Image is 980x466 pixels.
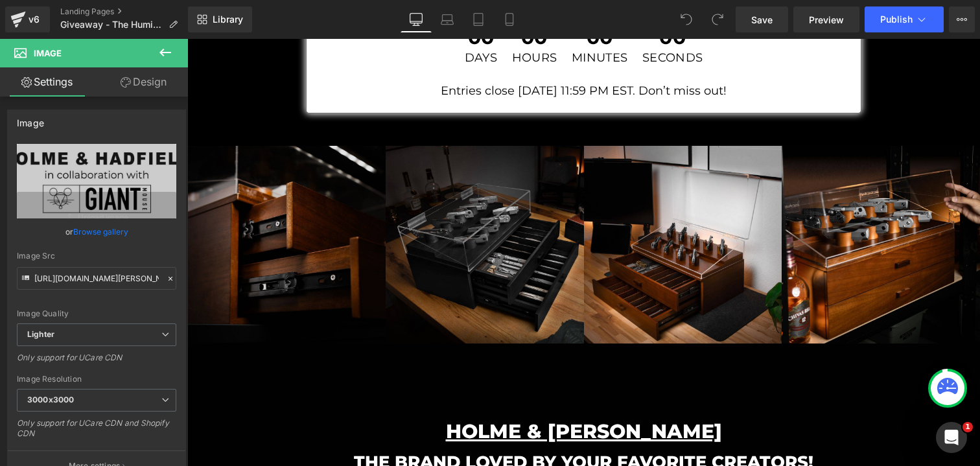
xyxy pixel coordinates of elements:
span: Giveaway - The Humidor [60,19,163,30]
div: Image Quality [17,309,176,318]
span: Hours [325,13,370,25]
div: v6 [26,11,42,28]
a: Browse gallery [73,220,128,243]
a: Design [97,67,191,97]
div: Image Resolution [17,375,176,384]
button: Open gorgias live chat [6,5,45,43]
div: Image [17,110,44,128]
button: More [949,6,975,32]
a: Preview [793,6,859,32]
span: Entries close [DATE] 11:59 PM EST. Don’t miss out! [253,45,539,59]
span: Image [34,48,62,58]
a: Desktop [401,6,432,32]
button: Redo [705,6,730,32]
b: 3000x3000 [27,395,74,404]
span: Seconds [455,13,516,25]
input: Link [17,267,176,290]
span: THE BRAND LOVED BY YOUR FAVORITE CREATORS! [167,413,626,434]
span: Minutes [384,13,441,25]
span: Library [213,14,243,25]
span: Save [751,13,773,27]
a: Mobile [494,6,525,32]
span: 1 [962,422,973,432]
div: Image Src [17,251,176,261]
iframe: Intercom live chat [936,422,967,453]
span: Publish [880,14,913,25]
b: Lighter [27,329,54,339]
a: v6 [5,6,50,32]
button: Undo [673,6,699,32]
a: Laptop [432,6,463,32]
a: Landing Pages [60,6,188,17]
div: or [17,225,176,239]
span: Preview [809,13,844,27]
a: Tablet [463,6,494,32]
button: Publish [865,6,944,32]
div: Only support for UCare CDN [17,353,176,371]
a: New Library [188,6,252,32]
div: Only support for UCare CDN and Shopify CDN [17,418,176,447]
u: HOLME & [PERSON_NAME] [259,380,535,404]
span: Days [277,13,310,25]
